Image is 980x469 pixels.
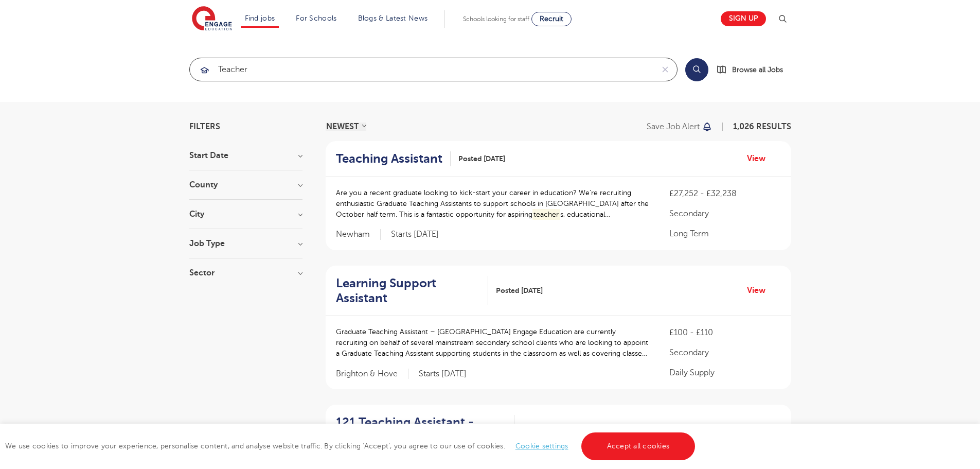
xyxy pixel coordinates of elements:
[647,123,713,131] button: Save job alert
[685,58,708,81] button: Search
[5,442,698,450] span: We use cookies to improve your experience, personalise content, and analyse website traffic. By c...
[189,151,302,160] h3: Start Date
[515,442,568,450] a: Cookie settings
[296,14,336,22] a: For Schools
[732,64,783,76] span: Browse all Jobs
[647,123,700,131] p: Save job alert
[532,209,561,220] mark: teacher
[189,58,678,81] div: Submit
[747,152,773,165] a: View
[189,210,302,218] h3: City
[669,367,780,379] p: Daily Supply
[391,229,439,240] p: Starts [DATE]
[190,58,653,81] input: Submit
[336,415,515,445] a: 121 Teaching Assistant - Haringey
[336,276,488,306] a: Learning Support Assistant
[531,12,572,26] a: Recruit
[419,369,467,379] p: Starts [DATE]
[540,15,563,23] span: Recruit
[747,284,773,297] a: View
[496,285,543,296] span: Posted [DATE]
[189,239,302,248] h3: Job Type
[192,6,232,32] img: Engage Education
[189,123,220,131] span: Filters
[336,229,381,240] span: Newham
[189,181,302,189] h3: County
[336,369,408,379] span: Brighton & Hove
[189,269,302,277] h3: Sector
[669,207,780,220] p: Secondary
[463,15,529,23] span: Schools looking for staff
[358,14,428,22] a: Blogs & Latest News
[336,151,451,166] a: Teaching Assistant
[669,326,780,339] p: £100 - £110
[336,415,507,445] h2: 121 Teaching Assistant - Haringey
[669,346,780,359] p: Secondary
[669,187,780,200] p: £27,252 - £32,238
[581,432,696,460] a: Accept all cookies
[245,14,275,22] a: Find jobs
[717,64,791,76] a: Browse all Jobs
[336,187,649,220] p: Are you a recent graduate looking to kick-start your career in education? We’re recruiting enthus...
[336,326,649,359] p: Graduate Teaching Assistant – [GEOGRAPHIC_DATA] Engage Education are currently recruiting on beha...
[733,122,791,131] span: 1,026 RESULTS
[458,153,505,164] span: Posted [DATE]
[336,151,442,166] h2: Teaching Assistant
[336,276,480,306] h2: Learning Support Assistant
[653,58,677,81] button: Clear
[721,11,766,26] a: Sign up
[669,228,780,240] p: Long Term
